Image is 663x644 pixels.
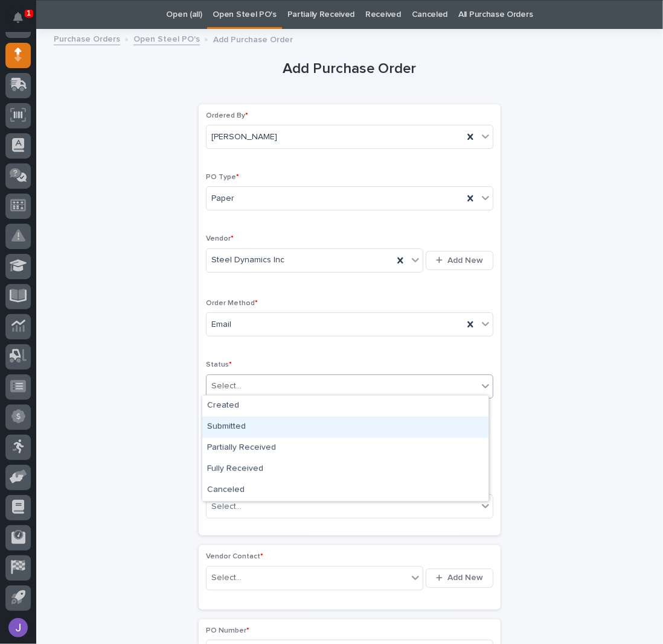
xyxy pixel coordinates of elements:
[211,572,242,584] div: Select...
[447,255,483,266] span: Add New
[458,1,533,29] a: All Purchase Orders
[5,615,31,640] button: users-avatar
[211,318,231,331] span: Email
[133,31,200,45] a: Open Steel PO's
[206,300,258,307] span: Order Method
[199,60,501,78] h1: Add Purchase Order
[211,192,234,205] span: Paper
[213,32,293,45] p: Add Purchase Order
[211,500,242,513] div: Select...
[426,569,493,588] button: Add New
[211,131,277,144] span: [PERSON_NAME]
[206,627,249,634] span: PO Number
[202,417,488,438] div: Submitted
[213,1,276,29] a: Open Steel PO's
[426,251,493,270] button: Add New
[206,174,239,181] span: PO Type
[5,5,31,30] button: Notifications
[447,572,483,583] span: Add New
[365,1,401,29] a: Received
[202,396,488,417] div: Created
[15,12,31,31] div: Notifications1
[27,9,31,17] p: 1
[167,1,202,29] a: Open (all)
[206,361,232,368] span: Status
[211,254,284,267] span: Steel Dynamics Inc
[202,480,488,501] div: Canceled
[206,553,263,560] span: Vendor Contact
[202,459,488,480] div: Fully Received
[206,235,234,242] span: Vendor
[202,438,488,459] div: Partially Received
[206,112,248,119] span: Ordered By
[211,380,242,393] div: Select...
[412,1,448,29] a: Canceled
[54,31,120,45] a: Purchase Orders
[287,1,354,29] a: Partially Received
